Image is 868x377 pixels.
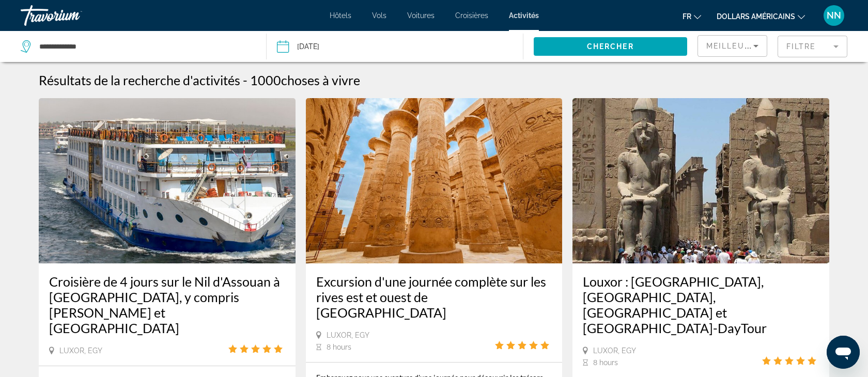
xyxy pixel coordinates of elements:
[593,358,618,367] span: 8 hours
[306,98,563,263] img: 25.jpg
[706,42,799,50] span: Meilleures ventes
[509,11,539,20] a: Activités
[327,331,369,339] span: Luxor, EGY
[21,2,124,29] a: Travorium
[820,5,847,26] button: Menu utilisateur
[277,31,522,62] button: Date: Apr 18, 2026
[683,12,691,21] font: fr
[243,72,247,88] span: -
[330,11,351,20] a: Hôtels
[39,72,240,88] h1: Résultats de la recherche d'activités
[455,11,488,20] a: Croisières
[59,347,102,355] span: Luxor, EGY
[407,11,435,20] a: Voitures
[778,35,847,58] button: Filter
[717,9,805,24] button: Changer de devise
[683,9,701,24] button: Changer de langue
[587,42,634,51] span: Chercher
[583,274,819,336] a: Louxor : [GEOGRAPHIC_DATA], [GEOGRAPHIC_DATA], [GEOGRAPHIC_DATA] et [GEOGRAPHIC_DATA]-DayTour
[717,12,795,21] font: dollars américains
[250,72,360,88] h2: 1000
[572,98,829,263] img: 3f.jpg
[827,10,841,21] font: NN
[706,40,758,52] mat-select: Sort by
[593,347,636,355] span: Luxor, EGY
[534,37,688,56] button: Chercher
[281,72,360,88] span: choses à vivre
[372,11,386,20] a: Vols
[316,274,552,320] a: Excursion d'une journée complète sur les rives est et ouest de [GEOGRAPHIC_DATA]
[327,343,351,351] span: 8 hours
[39,98,296,263] img: c9.jpg
[49,274,285,336] a: Croisière de 4 jours sur le Nil d'Assouan à [GEOGRAPHIC_DATA], y compris [PERSON_NAME] et [GEOGRA...
[827,336,860,369] iframe: Bouton de lancement de la fenêtre de messagerie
